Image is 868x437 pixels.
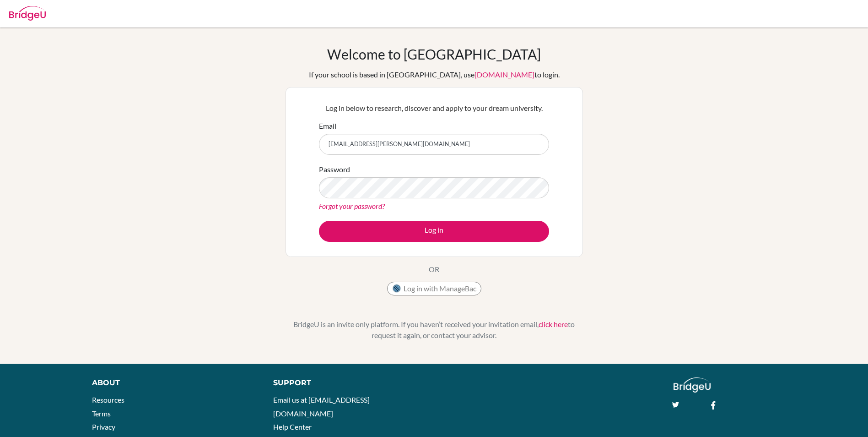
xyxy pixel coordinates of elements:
div: If your school is based in [GEOGRAPHIC_DATA], use to login. [309,69,560,80]
a: Help Center [273,422,312,431]
a: Email us at [EMAIL_ADDRESS][DOMAIN_NAME] [273,395,370,418]
label: Email [319,120,336,131]
a: [DOMAIN_NAME] [474,70,534,79]
a: Privacy [92,422,115,431]
img: logo_white@2x-f4f0deed5e89b7ecb1c2cc34c3e3d731f90f0f143d5ea2071677605dd97b5244.png [674,377,711,393]
p: BridgeU is an invite only platform. If you haven’t received your invitation email, to request it ... [286,319,583,341]
p: Log in below to research, discover and apply to your dream university. [319,103,549,114]
h1: Welcome to [GEOGRAPHIC_DATA] [327,46,541,62]
label: Password [319,164,350,175]
a: Forgot your password? [319,202,385,210]
div: About [92,377,253,388]
button: Log in [319,221,549,242]
div: Support [273,377,423,388]
p: OR [429,264,439,275]
a: Resources [92,395,124,404]
a: click here [539,320,568,328]
a: Terms [92,409,111,418]
button: Log in with ManageBac [387,282,481,295]
img: Bridge-U [9,6,46,21]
